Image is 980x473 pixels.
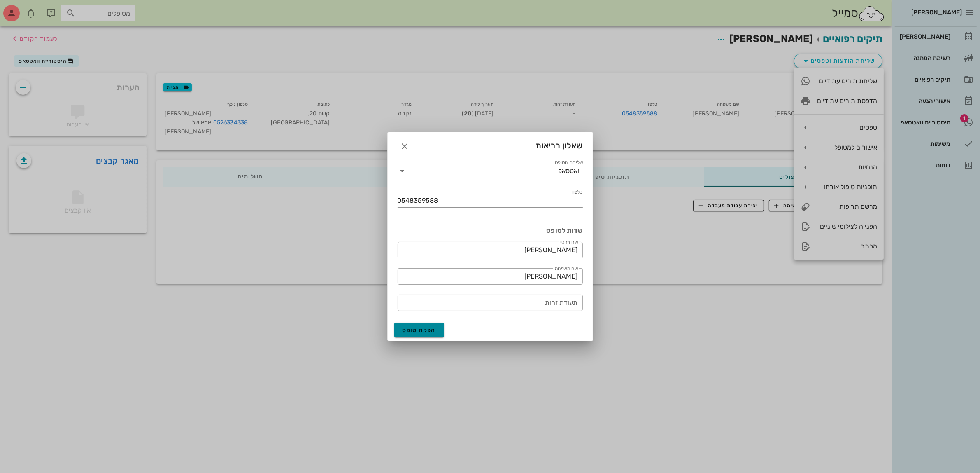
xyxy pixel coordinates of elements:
[554,159,582,166] label: שליחת הטופס
[559,167,581,175] div: וואטסאפ
[398,164,583,178] div: שליחת הטופסוואטסאפ
[536,139,583,152] span: שאלון בריאות
[572,189,582,195] label: טלפון
[560,239,578,246] label: שם פרטי
[398,226,583,235] h3: שדות לטופס
[554,266,577,272] label: שם משפחה
[403,327,436,334] span: הפקת טופס
[394,323,445,337] button: הפקת טופס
